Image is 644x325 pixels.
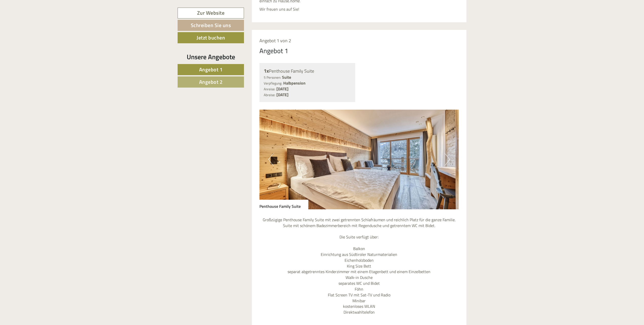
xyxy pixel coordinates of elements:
small: 5 Personen: [264,75,281,80]
small: Abreise: [264,92,275,97]
small: Anreise: [264,87,275,92]
b: Halbpension [283,80,306,86]
div: Guten Tag, wie können wir Ihnen helfen? [4,14,81,29]
a: Jetzt buchen [178,32,244,43]
b: [DATE] [276,86,289,92]
div: Unsere Angebote [178,52,244,62]
span: Angebot 2 [199,78,223,86]
img: image [259,110,459,209]
div: Penthouse Family Suite [264,67,351,75]
button: Previous [268,153,274,166]
button: Senden [167,131,200,142]
div: [GEOGRAPHIC_DATA] [8,15,78,19]
span: Angebot 1 [199,66,223,73]
a: Zur Website [178,8,244,18]
a: Schreiben Sie uns [178,20,244,31]
small: Verpflegung: [264,81,282,86]
span: Angebot 1 von 2 [259,37,291,44]
div: Penthouse Family Suite [259,200,308,209]
button: Next [445,153,450,166]
b: 1x [264,67,269,75]
small: 12:53 [8,25,78,28]
p: Wir freuen uns auf Sie! [259,6,459,12]
div: [DATE] [91,4,109,12]
div: Angebot 1 [259,46,288,55]
b: [DATE] [276,92,289,98]
b: Suite [282,74,291,80]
